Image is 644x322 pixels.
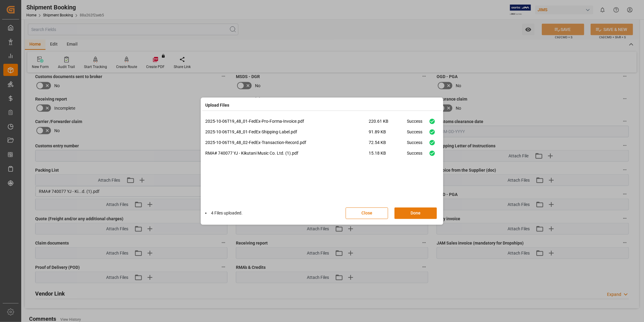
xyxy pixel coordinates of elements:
span: 72.54 KB [369,139,407,150]
div: Success [407,139,422,150]
p: 2025-10-06T19_48_01-FedEx-Pro-Forma-Invoice.pdf [205,118,369,125]
span: 15.18 KB [369,150,407,161]
h4: Upload Files [205,102,229,108]
span: 220.61 KB [369,118,407,129]
button: Done [394,207,437,219]
p: 2025-10-06T19_48_02-FedEx-Transaction-Record.pdf [205,139,369,146]
li: 4 Files uploaded. [205,210,243,216]
div: Success [407,129,422,139]
span: 91.89 KB [369,129,407,139]
p: 2025-10-06T19_48_01-FedEx-Shipping-Label.pdf [205,129,369,135]
div: Success [407,118,422,129]
p: RMA# 740077 YJ - Kikutani Music Co. Ltd. (1).pdf [205,150,369,156]
button: Close [346,207,388,219]
div: Success [407,150,422,161]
